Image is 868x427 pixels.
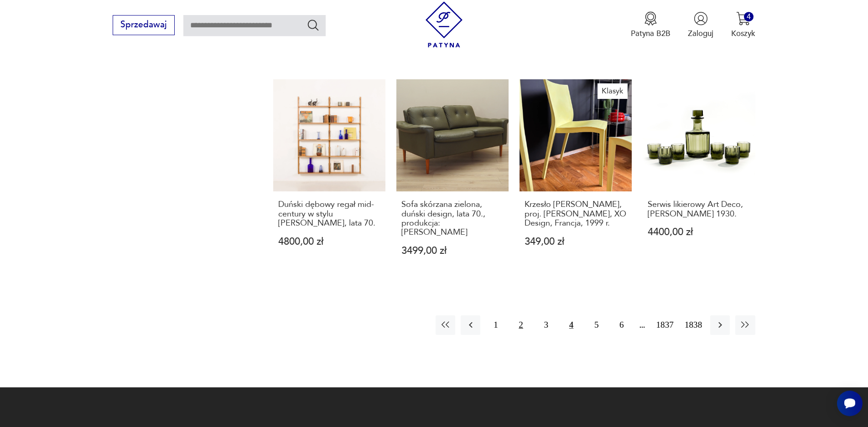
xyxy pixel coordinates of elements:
[682,315,705,335] button: 1838
[486,315,505,335] button: 1
[520,79,632,277] a: KlasykKrzesło Slick Slick, proj. Philippe Starck, XO Design, Francja, 1999 r.Krzesło [PERSON_NAME...
[744,12,754,21] div: 4
[525,237,627,247] p: 349,00 zł
[643,79,755,277] a: Serwis likierowy Art Deco, Moser 1930.Serwis likierowy Art Deco, [PERSON_NAME] 1930.4400,00 zł
[396,79,509,277] a: Sofa skórzana zielona, duński design, lata 70., produkcja: DaniaSofa skórzana zielona, duński des...
[307,18,320,31] button: Szukaj
[731,28,755,39] p: Koszyk
[421,1,467,47] img: Patyna - sklep z meblami i dekoracjami vintage
[688,28,713,39] p: Zaloguj
[736,11,750,26] img: Ikona koszyka
[401,246,504,256] p: 3499,00 zł
[648,227,750,237] p: 4400,00 zł
[694,11,708,26] img: Ikonka użytkownika
[561,315,581,335] button: 4
[273,79,385,277] a: Duński dębowy regał mid-century w stylu Poula Cadoviusa, lata 70.Duński dębowy regał mid-century ...
[587,315,606,335] button: 5
[401,200,504,237] h3: Sofa skórzana zielona, duński design, lata 70., produkcja: [PERSON_NAME]
[631,11,670,39] a: Ikona medaluPatyna B2B
[688,11,713,39] button: Zaloguj
[648,200,750,219] h3: Serwis likierowy Art Deco, [PERSON_NAME] 1930.
[631,28,670,39] p: Patyna B2B
[731,11,755,39] button: 4Koszyk
[644,11,658,26] img: Ikona medalu
[837,391,863,416] iframe: Smartsupp widget button
[278,237,381,247] p: 4800,00 zł
[278,200,381,228] h3: Duński dębowy regał mid-century w stylu [PERSON_NAME], lata 70.
[536,315,556,335] button: 3
[113,15,174,35] button: Sprzedawaj
[511,315,531,335] button: 2
[631,11,670,39] button: Patyna B2B
[525,200,627,228] h3: Krzesło [PERSON_NAME], proj. [PERSON_NAME], XO Design, Francja, 1999 r.
[113,22,174,29] a: Sprzedawaj
[654,315,676,335] button: 1837
[612,315,631,335] button: 6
